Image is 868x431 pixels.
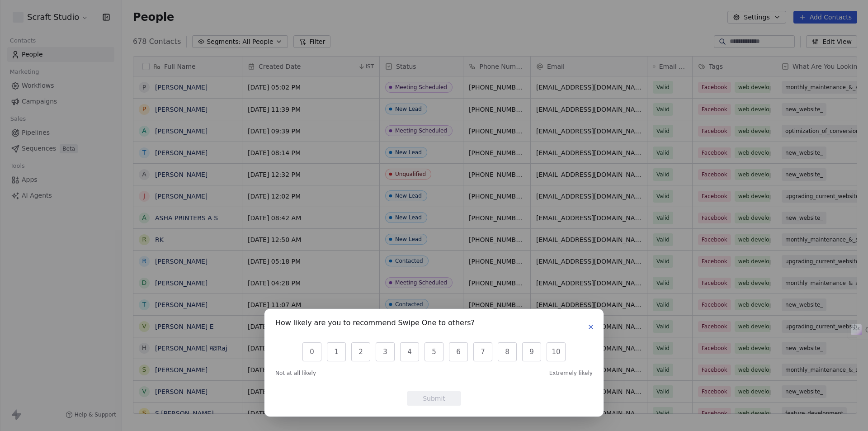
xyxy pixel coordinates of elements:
button: 9 [522,342,541,361]
button: 8 [498,342,517,361]
button: 10 [547,342,566,361]
button: 1 [327,342,346,361]
button: 3 [376,342,395,361]
button: 6 [449,342,468,361]
h1: How likely are you to recommend Swipe One to others? [275,320,475,329]
button: Submit [407,391,461,406]
button: 7 [473,342,492,361]
button: 2 [351,342,370,361]
button: 4 [400,342,419,361]
span: Not at all likely [275,369,316,377]
span: Extremely likely [549,369,593,377]
button: 0 [302,342,321,361]
button: 5 [425,342,443,361]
